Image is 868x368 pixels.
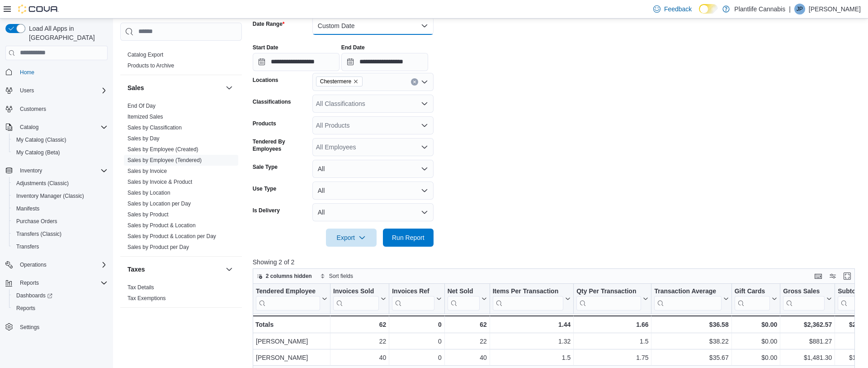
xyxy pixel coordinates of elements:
div: 0 [392,319,441,330]
div: 40 [333,352,386,363]
button: Operations [2,258,111,271]
span: Sales by Location per Day [127,200,191,207]
button: Gift Cards [734,287,777,310]
span: Sort fields [329,272,353,280]
button: Sales [224,82,235,93]
div: $38.22 [654,336,728,347]
span: Sales by Product & Location [127,222,196,229]
span: Home [16,67,108,78]
a: Sales by Invoice [127,168,167,174]
button: Items Per Transaction [492,287,571,310]
div: 1.44 [492,319,571,330]
a: Sales by Product & Location [127,222,196,229]
span: Users [16,85,108,96]
button: Reports [2,277,111,289]
span: Chestermere [316,76,363,86]
div: Transaction Average [654,287,721,296]
span: Purchase Orders [16,218,57,225]
div: Gift Cards [734,287,770,296]
button: Products [224,31,235,42]
span: Tax Details [127,284,154,291]
span: Inventory Manager (Classic) [16,192,84,200]
h3: Taxes [127,265,145,274]
button: Invoices Sold [333,287,386,310]
span: Operations [20,261,47,268]
a: Inventory Manager (Classic) [13,191,88,201]
button: Enter fullscreen [842,271,853,282]
a: Itemized Sales [127,114,163,120]
button: Keyboard shortcuts [813,271,824,282]
div: Taxes [120,282,242,307]
span: Manifests [16,205,39,212]
span: Chestermere [320,77,351,86]
span: Sales by Employee (Tendered) [127,157,202,164]
div: 1.66 [576,319,648,330]
label: Use Type [253,185,276,192]
a: Reports [13,303,39,314]
button: Reports [16,277,42,288]
button: My Catalog (Classic) [9,134,111,146]
a: Sales by Employee (Tendered) [127,157,202,163]
button: Sales [127,83,222,92]
img: Cova [18,5,59,14]
span: Products to Archive [127,62,174,69]
span: Tax Exemptions [127,295,166,302]
span: Sales by Product & Location per Day [127,233,216,240]
p: [PERSON_NAME] [809,4,861,14]
button: All [312,182,434,200]
a: My Catalog (Classic) [13,134,70,145]
button: Catalog [16,122,42,133]
button: Home [2,66,111,79]
div: 62 [447,319,486,330]
button: Inventory [16,165,46,176]
div: [PERSON_NAME] [256,336,327,347]
p: Showing 2 of 2 [253,258,861,267]
label: End Date [341,44,365,51]
input: Press the down key to open a popover containing a calendar. [253,53,340,71]
a: Sales by Invoice & Product [127,179,192,185]
span: Feedback [664,5,692,14]
div: 1.5 [576,336,648,347]
label: Products [253,120,276,127]
span: Export [331,229,371,247]
span: Sales by Product [127,211,169,218]
span: Run Report [392,233,425,242]
button: Manifests [9,202,111,215]
div: $36.58 [654,319,728,330]
div: $881.27 [783,336,832,347]
button: Open list of options [421,78,428,86]
span: Dashboards [16,292,52,299]
a: Sales by Product per Day [127,244,189,250]
button: Remove Chestermere from selection in this group [353,79,359,84]
div: Invoices Ref [392,287,434,310]
span: Sales by Location [127,189,170,196]
a: Settings [16,322,43,333]
div: Items Per Transaction [492,287,563,296]
div: $35.67 [654,352,728,363]
a: Sales by Location [127,190,170,196]
a: Sales by Employee (Created) [127,146,198,153]
div: Products [120,49,242,75]
button: Export [326,229,377,247]
button: Gross Sales [783,287,832,310]
span: JP [797,4,803,14]
label: Locations [253,76,278,84]
span: Settings [16,321,108,332]
button: 2 columns hidden [253,271,316,282]
span: Manifests [13,203,108,214]
span: My Catalog (Classic) [13,134,108,145]
div: Qty Per Transaction [576,287,641,310]
span: Inventory Manager (Classic) [13,191,108,201]
button: Purchase Orders [9,215,111,228]
div: 1.5 [493,352,571,363]
button: Open list of options [421,122,428,129]
span: My Catalog (Beta) [13,147,108,158]
span: Adjustments (Classic) [13,178,108,189]
div: Invoices Sold [333,287,379,296]
label: Is Delivery [253,207,280,214]
span: Transfers (Classic) [13,229,108,239]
